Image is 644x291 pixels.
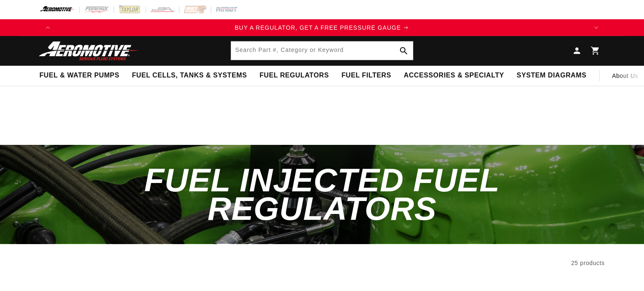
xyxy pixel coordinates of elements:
span: Fuel Cells, Tanks & Systems [132,71,247,80]
input: Search Part #, Category or Keyword [231,41,413,60]
summary: Fuel & Water Pumps [33,66,126,85]
span: System Diagrams [517,71,586,80]
div: Announcement [56,23,588,32]
button: Search Part #, Category or Keyword [395,41,413,60]
span: Accessories & Specialty [404,71,504,80]
button: Translation missing: en.sections.announcements.previous_announcement [39,19,56,36]
summary: Accessories & Specialty [397,66,510,85]
a: BUY A REGULATOR, GET A FREE PRESSURE GAUGE [56,23,588,32]
div: 1 of 4 [56,23,588,32]
button: Translation missing: en.sections.announcements.next_announcement [588,19,605,36]
span: Fuel & Water Pumps [39,71,119,80]
summary: Fuel Cells, Tanks & Systems [126,66,253,85]
span: About Us [612,72,638,79]
summary: System Diagrams [510,66,592,85]
summary: Fuel Filters [335,66,397,85]
slideshow-component: Translation missing: en.sections.announcements.announcement_bar [18,19,626,36]
span: 25 products [571,260,605,266]
summary: Fuel Regulators [253,66,335,85]
span: BUY A REGULATOR, GET A FREE PRESSURE GAUGE [235,24,401,31]
span: Fuel Regulators [260,71,329,80]
img: Aeromotive [36,41,141,61]
span: Fuel Filters [341,71,391,80]
span: Fuel Injected Fuel Regulators [144,162,500,227]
